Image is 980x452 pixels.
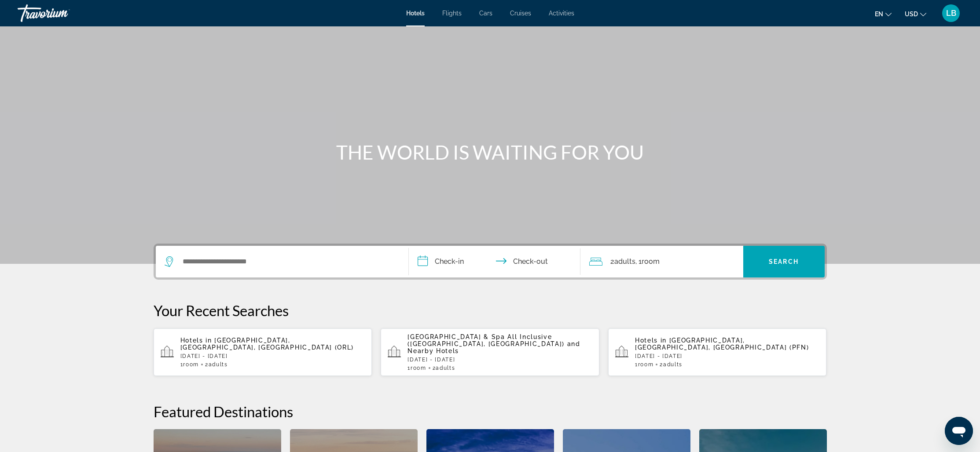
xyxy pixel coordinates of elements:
[154,328,372,376] button: Hotels in [GEOGRAPHIC_DATA], [GEOGRAPHIC_DATA], [GEOGRAPHIC_DATA] (ORL)[DATE] - [DATE]1Room2Adults
[635,337,809,351] span: [GEOGRAPHIC_DATA], [GEOGRAPHIC_DATA], [GEOGRAPHIC_DATA] (PFN)
[614,257,635,266] span: Adults
[663,361,683,368] span: Adults
[407,357,592,363] p: [DATE] - [DATE]
[18,2,106,25] a: Travorium
[325,141,655,164] h1: THE WORLD IS WAITING FOR YOU
[946,9,956,18] span: LB
[436,365,455,371] span: Adults
[407,333,565,347] span: [GEOGRAPHIC_DATA] & Spa All Inclusive ([GEOGRAPHIC_DATA], [GEOGRAPHIC_DATA])
[154,403,827,420] h2: Featured Destinations
[635,353,820,359] p: [DATE] - [DATE]
[580,246,743,277] button: Travelers: 2 adults, 0 children
[407,340,580,354] span: and Nearby Hotels
[406,10,425,17] a: Hotels
[660,361,683,368] span: 2
[945,417,973,445] iframe: Button to launch messaging window
[635,337,667,344] span: Hotels in
[479,10,492,17] a: Cars
[743,246,825,277] button: Search
[875,7,892,20] button: Change language
[381,328,599,376] button: [GEOGRAPHIC_DATA] & Spa All Inclusive ([GEOGRAPHIC_DATA], [GEOGRAPHIC_DATA]) and Nearby Hotels[DA...
[411,365,426,371] span: Room
[905,11,918,18] span: USD
[154,302,827,319] p: Your Recent Searches
[180,337,212,344] span: Hotels in
[940,4,962,22] button: User Menu
[905,7,926,20] button: Change currency
[635,361,653,368] span: 1
[638,361,654,368] span: Room
[635,255,660,268] span: , 1
[409,246,580,277] button: Check in and out dates
[433,365,455,371] span: 2
[608,328,827,376] button: Hotels in [GEOGRAPHIC_DATA], [GEOGRAPHIC_DATA], [GEOGRAPHIC_DATA] (PFN)[DATE] - [DATE]1Room2Adults
[510,10,531,17] a: Cruises
[875,11,883,18] span: en
[209,361,228,368] span: Adults
[156,246,825,277] div: Search widget
[769,258,799,265] span: Search
[180,353,365,359] p: [DATE] - [DATE]
[549,10,574,17] a: Activities
[205,361,228,368] span: 2
[442,10,462,17] a: Flights
[610,255,635,268] span: 2
[642,257,660,266] span: Room
[407,365,426,371] span: 1
[183,361,199,368] span: Room
[180,361,199,368] span: 1
[180,337,354,351] span: [GEOGRAPHIC_DATA], [GEOGRAPHIC_DATA], [GEOGRAPHIC_DATA] (ORL)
